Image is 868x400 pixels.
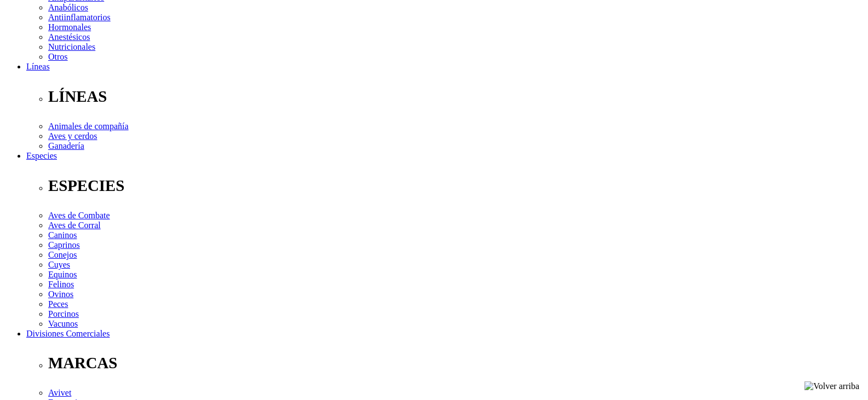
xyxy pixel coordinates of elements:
[48,270,77,279] a: Equinos
[48,211,110,220] a: Aves de Combate
[48,260,70,269] a: Cuyes
[48,280,74,289] a: Felinos
[48,52,68,61] a: Otros
[48,22,91,32] a: Hormonales
[48,141,84,150] a: Ganadería
[48,88,864,106] p: LÍNEAS
[48,177,864,195] p: ESPECIES
[48,240,80,250] a: Caprinos
[5,281,189,395] iframe: Brevo live chat
[48,230,77,240] a: Caninos
[48,250,77,259] a: Conejos
[26,62,50,71] a: Líneas
[48,221,101,230] a: Aves de Corral
[26,151,57,160] a: Especies
[804,381,859,391] img: Volver arriba
[48,354,864,372] p: MARCAS
[48,3,88,12] a: Anabólicos
[48,121,129,131] a: Animales de compañía
[48,42,95,51] a: Nutricionales
[48,32,90,42] a: Anestésicos
[48,13,111,22] a: Antiinflamatorios
[48,131,97,141] a: Aves y cerdos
